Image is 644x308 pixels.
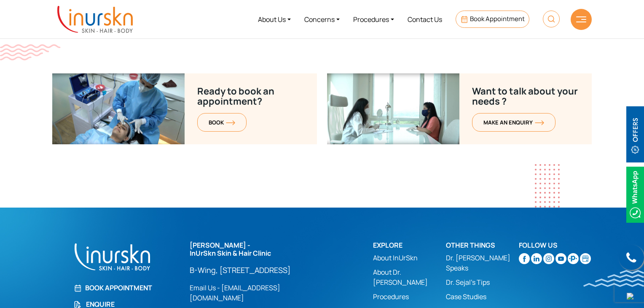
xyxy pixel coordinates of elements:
h2: Other Things [446,241,519,249]
img: orange-arrow [226,120,235,125]
img: dotes1 [535,164,560,208]
p: Want to talk about your needs ? [472,86,579,106]
a: Whatsappicon [626,189,644,199]
img: facebook [519,253,530,264]
span: Book Appointment [470,14,525,23]
img: up-blue-arrow.svg [627,293,633,300]
a: About Dr. [PERSON_NAME] [373,267,446,287]
span: MAKE AN enquiry [483,119,544,126]
img: inurskn-logo [57,6,133,33]
a: About Us [251,3,298,35]
a: About InUrSkn [373,253,446,263]
a: Email Us - [EMAIL_ADDRESS][DOMAIN_NAME] [190,283,329,303]
a: Case Studies [446,292,519,302]
img: inurskn-footer-logo [73,241,151,272]
img: Skin-and-Hair-Clinic [580,253,591,264]
img: instagram [543,253,554,264]
img: Want-to-talk-about [52,73,185,144]
span: BOOK [209,119,235,126]
img: Book Appointment [73,284,81,292]
img: orange-arrow [535,120,544,125]
a: Concerns [298,3,346,35]
h2: Explore [373,241,446,249]
h2: [PERSON_NAME] - InUrSkn Skin & Hair Clinic [190,241,329,257]
a: Book Appointment [456,11,529,28]
a: Procedures [373,292,446,302]
h2: Follow Us [519,241,592,249]
p: Ready to book an appointment? [197,86,304,106]
a: Procedures [346,3,401,35]
img: sejal-saheta-dermatologist [568,253,579,264]
img: Whatsappicon [626,167,644,223]
a: Book Appointment [73,283,180,293]
img: Ready-to-book [327,73,459,144]
a: Contact Us [401,3,449,35]
a: Dr. Sejal's Tips [446,277,519,287]
a: BOOKorange-arrow [197,113,247,132]
img: youtube [555,253,566,264]
img: HeaderSearch [543,11,560,27]
a: B-Wing, [STREET_ADDRESS] [190,265,329,275]
a: MAKE AN enquiryorange-arrow [472,113,555,132]
img: offerBt [626,106,644,162]
img: linkedin [531,253,542,264]
a: Dr. [PERSON_NAME] Speaks [446,253,519,273]
img: bluewave [583,270,644,287]
img: hamLine.svg [576,16,586,22]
